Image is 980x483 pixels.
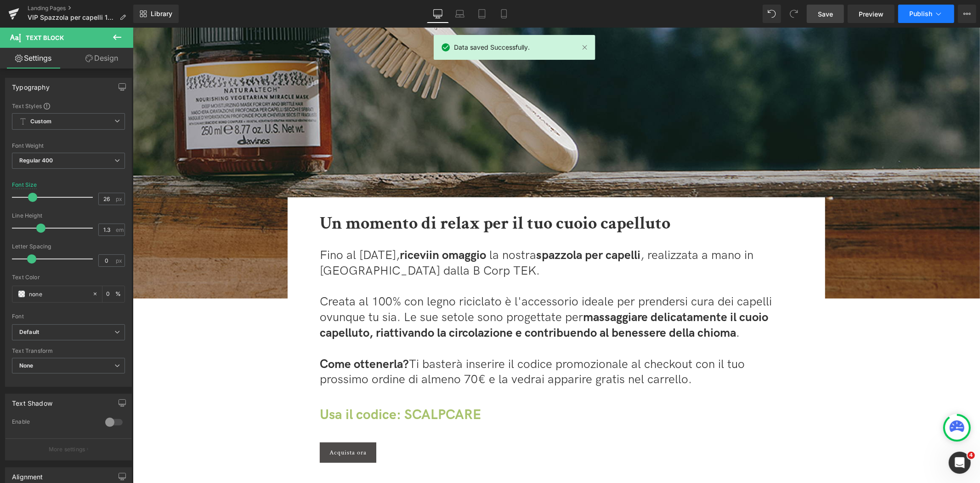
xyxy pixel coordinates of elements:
div: Font Weight [12,143,125,149]
span: Data saved Successfully. [454,42,530,52]
a: Acquista ora [187,415,244,435]
b: Regular 400 [19,157,53,164]
a: Preview [848,5,895,23]
div: Font [12,313,125,320]
p: Ti basterà inserire il codice promozionale al checkout con il tuo prossimo ordine di almeno 70€ e... [187,329,660,361]
a: Mobile [493,5,515,23]
div: Line Height [12,213,125,219]
span: Un momento di relax per il tuo cuoio capelluto [187,184,538,207]
span: massaggiare delicatamente il cuoio capelluto, riattivando la circolazione e contribuendo al benes... [187,283,635,313]
span: px [116,258,124,264]
span: em [116,227,124,233]
b: Custom [30,118,51,126]
span: Library [151,10,172,18]
b: None [19,362,34,369]
strong: in omaggio [296,221,353,235]
strong: ricevi [267,221,296,235]
input: Color [29,289,88,299]
span: Publish [909,10,932,17]
span: spazzola per capelli [403,221,508,235]
span: Come ottenerla? [187,330,276,344]
button: Redo [785,5,803,23]
a: Laptop [449,5,471,23]
a: Landing Pages [28,5,133,12]
span: Usa il codice: SCALPCARE [187,379,348,396]
div: Text Shadow [12,394,52,407]
div: Letter Spacing [12,243,125,250]
p: Creata al 100% con legno riciclato è l'accessorio ideale per prendersi cura dei capelli ovunque t... [187,267,660,313]
span: VIP Spazzola per capelli 10 2025 [28,14,116,21]
span: la nostra [357,221,508,235]
div: Text Color [12,274,125,281]
button: More settings [6,438,131,460]
div: Typography [12,78,50,91]
span: Fino al [DATE], [187,221,296,235]
span: , realizzata a mano in [GEOGRAPHIC_DATA] dalla B Corp TEK. [187,221,621,251]
button: Undo [763,5,781,23]
a: New Library [133,5,179,23]
a: Desktop [427,5,449,23]
a: Tablet [471,5,493,23]
div: Font Size [12,182,37,188]
i: Default [19,328,39,336]
span: Save [818,9,833,19]
p: More settings [49,445,85,454]
span: px [116,196,124,202]
div: Text Styles [12,102,125,109]
div: Alignment [12,468,43,481]
button: More [958,5,976,23]
span: 4 [968,452,975,459]
div: Enable [12,418,96,428]
a: Design [68,48,135,69]
span: Text Block [26,34,64,41]
span: Acquista ora [197,421,234,429]
iframe: Intercom live chat [949,452,971,474]
div: Text Transform [12,348,125,354]
button: Publish [898,5,954,23]
div: % [102,286,125,302]
span: Preview [859,9,884,19]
